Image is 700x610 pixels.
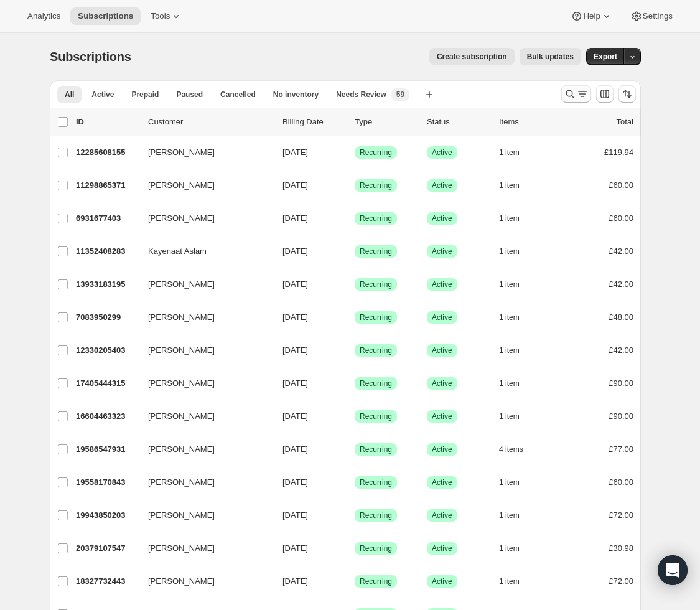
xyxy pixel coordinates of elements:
span: [PERSON_NAME] [148,179,215,192]
span: Active [432,510,452,520]
div: 18327732443[PERSON_NAME][DATE]SuccessRecurringSuccessActive1 item£72.00 [76,573,633,590]
span: £42.00 [609,279,633,289]
button: [PERSON_NAME] [141,538,265,558]
button: 1 item [499,408,533,425]
div: 19558170843[PERSON_NAME][DATE]SuccessRecurringSuccessActive1 item£60.00 [76,474,633,491]
p: 12330205403 [76,344,138,357]
span: Active [432,148,452,157]
p: 7083950299 [76,311,138,324]
span: 1 item [499,148,520,157]
button: Export [586,48,625,65]
span: Export [594,52,617,62]
div: 12330205403[PERSON_NAME][DATE]SuccessRecurringSuccessActive1 item£42.00 [76,342,633,359]
button: 1 item [499,375,533,392]
button: Create subscription [429,48,515,65]
span: Recurring [360,378,392,388]
span: [DATE] [282,543,308,553]
span: 1 item [499,477,520,487]
span: [DATE] [282,213,308,223]
span: [PERSON_NAME] [148,377,215,390]
span: Recurring [360,444,392,454]
button: Subscriptions [70,7,141,25]
button: [PERSON_NAME] [141,307,265,327]
p: 11298865371 [76,179,138,192]
span: [DATE] [282,246,308,256]
span: £30.98 [609,543,633,553]
span: [DATE] [282,576,308,586]
span: [PERSON_NAME] [148,542,215,555]
span: [DATE] [282,510,308,520]
button: Analytics [20,7,68,25]
span: [PERSON_NAME] [148,344,215,357]
button: [PERSON_NAME] [141,274,265,294]
button: Settings [623,7,680,25]
p: ID [76,116,138,128]
button: [PERSON_NAME] [141,143,265,162]
button: 1 item [499,474,533,491]
span: Recurring [360,181,392,190]
span: Active [432,345,452,355]
button: 1 item [499,276,533,293]
p: 19586547931 [76,443,138,456]
span: [DATE] [282,279,308,289]
button: Customize table column order and visibility [596,85,614,103]
p: 19558170843 [76,476,138,489]
button: Create new view [419,86,439,103]
span: [DATE] [282,312,308,322]
span: All [65,90,74,100]
button: [PERSON_NAME] [141,571,265,591]
span: [PERSON_NAME] [148,509,215,522]
p: 19943850203 [76,509,138,522]
button: [PERSON_NAME] [141,373,265,393]
button: [PERSON_NAME] [141,340,265,360]
span: [PERSON_NAME] [148,278,215,291]
span: Active [432,576,452,586]
p: Total [617,116,633,128]
div: 19943850203[PERSON_NAME][DATE]SuccessRecurringSuccessActive1 item£72.00 [76,507,633,524]
button: 4 items [499,441,537,458]
span: Recurring [360,312,392,322]
span: Recurring [360,213,392,223]
button: [PERSON_NAME] [141,406,265,426]
span: [PERSON_NAME] [148,410,215,423]
span: Kayenaat Aslam [148,245,207,258]
span: Active [432,444,452,454]
button: [PERSON_NAME] [141,176,265,195]
span: 1 item [499,411,520,421]
p: 6931677403 [76,212,138,225]
button: Bulk updates [520,48,581,65]
span: Help [583,11,600,21]
div: 16604463323[PERSON_NAME][DATE]SuccessRecurringSuccessActive1 item£90.00 [76,408,633,425]
button: [PERSON_NAME] [141,472,265,492]
span: Paused [176,90,203,100]
span: £119.94 [604,148,633,157]
span: Active [432,477,452,487]
div: 20379107547[PERSON_NAME][DATE]SuccessRecurringSuccessActive1 item£30.98 [76,540,633,557]
span: £60.00 [609,181,633,190]
span: £60.00 [609,477,633,487]
div: Type [355,116,417,128]
p: 20379107547 [76,542,138,555]
p: 16604463323 [76,410,138,423]
span: Needs Review [336,90,386,100]
button: 1 item [499,342,533,359]
span: 1 item [499,576,520,586]
span: [DATE] [282,148,308,157]
span: 59 [396,90,404,100]
span: Active [432,213,452,223]
span: £42.00 [609,246,633,256]
span: Recurring [360,279,392,289]
span: Cancelled [220,90,256,100]
span: [PERSON_NAME] [148,311,215,324]
span: Recurring [360,411,392,421]
span: 1 item [499,246,520,256]
span: [DATE] [282,345,308,355]
span: Active [432,378,452,388]
span: Recurring [360,543,392,553]
span: 1 item [499,279,520,289]
span: 1 item [499,510,520,520]
span: Active [91,90,114,100]
span: 4 items [499,444,523,454]
span: Bulk updates [527,52,574,62]
div: Items [499,116,561,128]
